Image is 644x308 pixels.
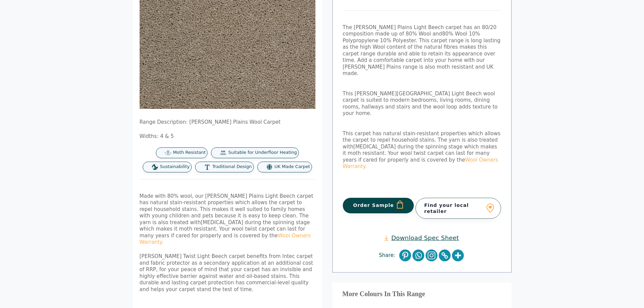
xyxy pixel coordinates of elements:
button: Order Sample [343,198,414,213]
a: Wool Owners Warranty. [140,233,311,245]
span: The [PERSON_NAME] Plains Light Beech carpet has an 80/20 composition made up of 80% Wool and . Th... [343,24,501,77]
p: [PERSON_NAME] Twist Light Beech carpet benefits from Intec carpet and fabric protector as a secon... [140,253,315,293]
span: 80% Wool 10% Polypropylene 10% Polyester [343,31,480,44]
span: Suitable for Underfloor Heating [228,150,297,156]
a: Wool Owners Warranty. [343,157,498,170]
span: This carpet has natural stain-resistant properties which allows the carpet to repel household sta... [343,131,501,150]
h3: More Colours In This Range [342,293,501,295]
span: Moth Resistant [173,150,206,156]
a: More [452,250,464,261]
a: Pinterest [399,250,411,261]
a: Whatsapp [412,250,424,261]
span: during the spinning stage which makes it moth resistant. Your wool twist carpet can last for many... [140,219,311,245]
span: [MEDICAL_DATA] [353,144,396,150]
span: Traditional Design [212,164,252,170]
a: Copy Link [439,250,451,261]
span: [PERSON_NAME] Plains Light Beech carpet has natural stain-resistant properties which allows the c... [140,193,313,226]
a: Instagram [426,250,437,261]
span: Share: [379,252,399,259]
a: Download Spec Sheet [384,234,459,242]
a: Find your local retailer [415,198,501,219]
span: Sustainability [160,164,190,170]
p: Range Description: [PERSON_NAME] Plains Wool Carpet [140,119,315,126]
p: This [PERSON_NAME][GEOGRAPHIC_DATA] Light Beech wool carpet is suited to modern bedrooms, living ... [343,91,501,117]
span: [MEDICAL_DATA] [201,219,243,226]
span: Made with 80% wool, our [140,193,204,199]
p: Widths: 4 & 5 [140,133,315,140]
span: during the spinning stage which makes it moth resistant. Your wool twist carpet can last for many... [343,144,498,170]
span: UK Made Carpet [275,164,310,170]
